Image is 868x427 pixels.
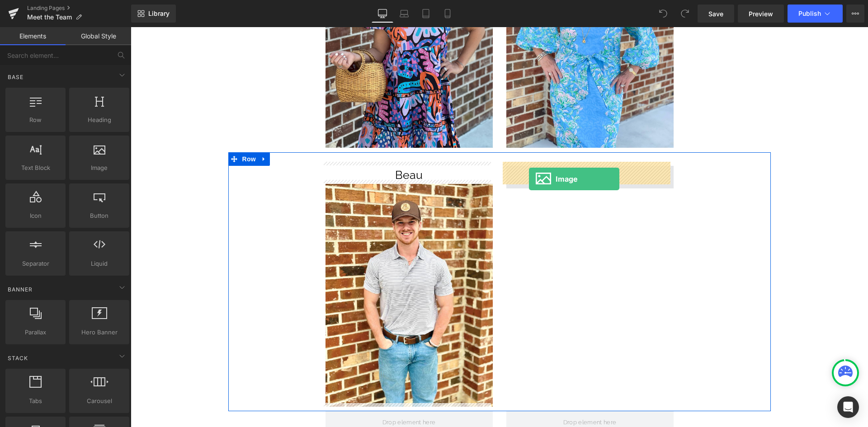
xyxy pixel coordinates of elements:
span: Row [109,125,127,139]
a: Desktop [372,5,393,23]
a: New Library [131,5,176,23]
span: Row [8,115,63,125]
span: Carousel [72,396,127,406]
a: Expand / Collapse [127,125,139,139]
a: Mobile [437,5,458,23]
a: Preview [738,5,784,23]
a: Global Style [66,27,131,45]
span: Image [72,163,127,173]
a: Tablet [415,5,437,23]
span: Icon [8,211,63,221]
span: Stack [7,354,29,362]
a: Laptop [393,5,415,23]
span: Button [72,211,127,221]
span: Liquid [72,259,127,268]
button: Redo [676,5,694,23]
span: Hero Banner [72,328,127,337]
button: Publish [788,5,843,23]
button: More [846,5,864,23]
span: Heading [72,115,127,125]
span: Meet the Team [27,14,72,21]
span: Save [708,9,723,19]
span: Separator [8,259,63,268]
span: Publish [798,10,821,17]
div: Open Intercom Messenger [837,396,859,418]
span: Library [148,9,170,18]
span: Base [7,73,24,81]
span: Preview [749,9,773,19]
span: Tabs [8,396,63,406]
h1: Beau [195,139,362,157]
span: Text Block [8,163,63,173]
span: Banner [7,285,33,294]
span: Parallax [8,328,63,337]
button: Undo [654,5,672,23]
a: Landing Pages [27,5,131,12]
